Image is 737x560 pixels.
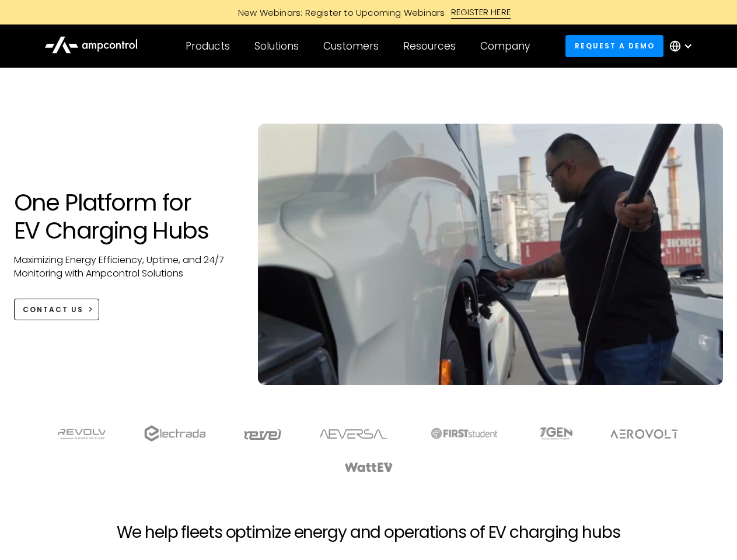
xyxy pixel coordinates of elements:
[480,40,530,52] div: Company
[117,523,620,542] h2: We help fleets optimize energy and operations of EV charging hubs
[403,40,456,52] div: Resources
[451,6,511,19] div: REGISTER HERE
[14,254,235,280] p: Maximizing Energy Efficiency, Uptime, and 24/7 Monitoring with Ampcontrol Solutions
[226,6,451,19] div: New Webinars: Register to Upcoming Webinars
[106,6,631,19] a: New Webinars: Register to Upcoming WebinarsREGISTER HERE
[565,35,663,57] a: Request a demo
[254,40,299,52] div: Solutions
[14,299,100,320] a: CONTACT US
[344,463,393,472] img: WattEV logo
[610,429,679,439] img: Aerovolt Logo
[23,304,83,315] div: CONTACT US
[144,425,205,442] img: electrada logo
[323,40,379,52] div: Customers
[14,188,235,244] h1: One Platform for EV Charging Hubs
[186,40,230,52] div: Products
